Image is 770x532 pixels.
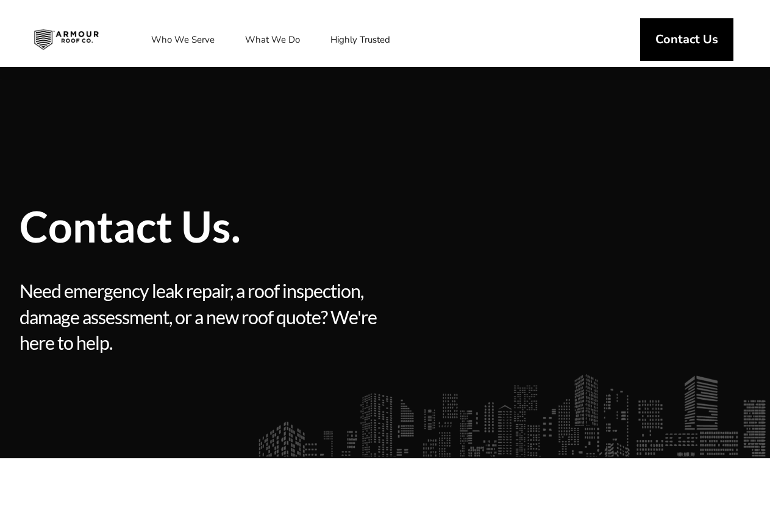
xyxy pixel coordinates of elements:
a: Highly Trusted [318,24,402,55]
span: Contact Us [655,34,718,46]
a: Who We Serve [139,24,227,55]
img: Industrial and Commercial Roofing Company | Armour Roof Co. [24,24,109,55]
a: Contact Us [640,18,733,61]
span: Need emergency leak repair, a roof inspection, damage assessment, or a new roof quote? We're here... [20,278,381,356]
span: Contact Us. [20,205,562,247]
a: What We Do [233,24,312,55]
